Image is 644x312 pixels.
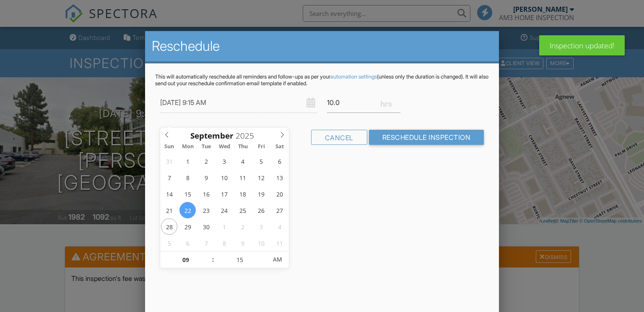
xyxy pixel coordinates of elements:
span: September 8, 2025 [179,169,196,186]
a: automation settings [330,73,377,80]
span: August 31, 2025 [161,153,177,169]
span: September 12, 2025 [253,169,270,186]
input: Scroll to increment [234,130,261,141]
span: September 19, 2025 [253,186,270,202]
span: September 13, 2025 [272,169,288,186]
span: Wed [216,144,234,149]
h2: Reschedule [152,38,493,55]
span: September 7, 2025 [161,169,177,186]
span: October 1, 2025 [216,218,233,235]
div: Inspection updated! [539,35,625,55]
span: October 6, 2025 [179,235,196,251]
span: September 2, 2025 [198,153,214,169]
span: Scroll to increment [190,132,234,140]
span: September 3, 2025 [216,153,233,169]
input: Scroll to increment [214,252,266,268]
span: Mon [179,144,197,149]
span: Click to toggle [266,251,289,268]
span: September 27, 2025 [272,202,288,218]
span: October 4, 2025 [272,218,288,235]
span: September 20, 2025 [272,186,288,202]
span: September 17, 2025 [216,186,233,202]
span: September 4, 2025 [235,153,251,169]
span: October 5, 2025 [161,235,177,251]
span: October 10, 2025 [253,235,270,251]
span: Fri [252,144,271,149]
input: Reschedule Inspection [369,130,484,145]
span: October 7, 2025 [198,235,214,251]
span: October 8, 2025 [216,235,233,251]
span: September 9, 2025 [198,169,214,186]
span: October 3, 2025 [253,218,270,235]
span: September 22, 2025 [179,202,196,218]
span: September 5, 2025 [253,153,270,169]
span: September 16, 2025 [198,186,214,202]
span: September 10, 2025 [216,169,233,186]
span: September 15, 2025 [179,186,196,202]
span: October 11, 2025 [272,235,288,251]
span: Thu [234,144,252,149]
span: Tue [197,144,216,149]
p: This will automatically reschedule all reminders and follow-ups as per your (unless only the dura... [155,73,489,87]
span: : [212,251,214,268]
span: September 24, 2025 [216,202,233,218]
div: Cancel [311,130,367,145]
span: Sun [160,144,179,149]
span: September 18, 2025 [235,186,251,202]
span: September 1, 2025 [179,153,196,169]
span: September 23, 2025 [198,202,214,218]
span: September 14, 2025 [161,186,177,202]
span: September 25, 2025 [235,202,251,218]
span: October 2, 2025 [235,218,251,235]
span: September 11, 2025 [235,169,251,186]
span: September 6, 2025 [272,153,288,169]
span: September 21, 2025 [161,202,177,218]
span: September 28, 2025 [161,218,177,235]
span: September 30, 2025 [198,218,214,235]
span: October 9, 2025 [235,235,251,251]
input: Scroll to increment [160,252,212,268]
span: Sat [271,144,289,149]
span: September 29, 2025 [179,218,196,235]
span: September 26, 2025 [253,202,270,218]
